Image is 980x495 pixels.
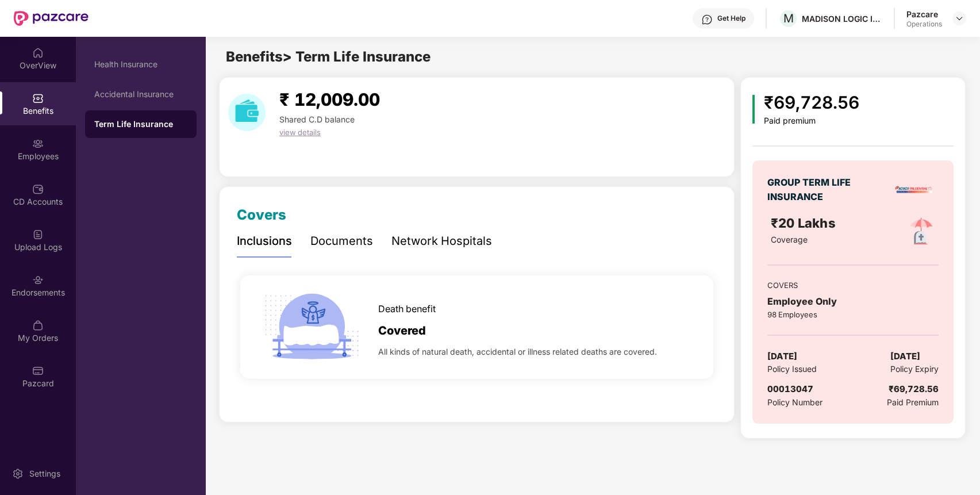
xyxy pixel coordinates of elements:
img: icon [752,95,755,124]
img: svg+xml;base64,PHN2ZyBpZD0iSGVscC0zMngzMiIgeG1sbnM9Imh0dHA6Ly93d3cudzMub3JnLzIwMDAvc3ZnIiB3aWR0aD... [701,14,713,25]
div: Documents [310,232,373,250]
span: ₹ 12,009.00 [279,89,380,110]
img: svg+xml;base64,PHN2ZyBpZD0iUGF6Y2FyZCIgeG1sbnM9Imh0dHA6Ly93d3cudzMub3JnLzIwMDAvc3ZnIiB3aWR0aD0iMj... [32,365,44,377]
span: M [783,11,794,25]
div: Get Help [717,14,745,23]
span: Policy Number [767,397,823,407]
span: Covered [378,322,426,340]
div: MADISON LOGIC INDIA PRIVATE LIMITED [802,13,882,24]
img: icon [260,275,363,379]
span: view details [279,128,321,137]
span: 00013047 [767,383,813,394]
div: Operations [906,20,942,29]
div: 98 Employees [767,309,939,320]
img: svg+xml;base64,PHN2ZyBpZD0iRW5kb3JzZW1lbnRzIiB4bWxucz0iaHR0cDovL3d3dy53My5vcmcvMjAwMC9zdmciIHdpZH... [32,274,44,286]
div: Paid premium [764,116,859,126]
span: ₹20 Lakhs [771,216,839,231]
div: GROUP TERM LIFE INSURANCE [767,175,868,204]
div: Pazcare [906,9,942,20]
img: insurerLogo [894,170,934,210]
img: svg+xml;base64,PHN2ZyBpZD0iVXBsb2FkX0xvZ3MiIGRhdGEtbmFtZT0iVXBsb2FkIExvZ3MiIHhtbG5zPSJodHRwOi8vd3... [32,229,44,240]
span: Policy Expiry [890,363,939,375]
img: svg+xml;base64,PHN2ZyBpZD0iQ0RfQWNjb3VudHMiIGRhdGEtbmFtZT0iQ0QgQWNjb3VudHMiIHhtbG5zPSJodHRwOi8vd3... [32,183,44,195]
div: Employee Only [767,294,939,309]
div: Settings [26,468,64,479]
div: Inclusions [237,232,292,250]
img: svg+xml;base64,PHN2ZyBpZD0iTXlfT3JkZXJzIiBkYXRhLW5hbWU9Ik15IE9yZGVycyIgeG1sbnM9Imh0dHA6Ly93d3cudz... [32,320,44,331]
div: Term Life Insurance [94,118,187,130]
img: svg+xml;base64,PHN2ZyBpZD0iQmVuZWZpdHMiIHhtbG5zPSJodHRwOi8vd3d3LnczLm9yZy8yMDAwL3N2ZyIgd2lkdGg9Ij... [32,93,44,104]
span: Benefits > Term Life Insurance [226,48,431,65]
img: svg+xml;base64,PHN2ZyBpZD0iRHJvcGRvd24tMzJ4MzIiIHhtbG5zPSJodHRwOi8vd3d3LnczLm9yZy8yMDAwL3N2ZyIgd2... [955,14,964,23]
span: Policy Issued [767,363,817,375]
div: ₹69,728.56 [764,89,859,116]
span: Paid Premium [887,396,939,409]
img: download [228,94,266,131]
span: [DATE] [890,350,920,363]
div: Network Hospitals [391,232,492,250]
span: [DATE] [767,350,797,363]
div: Accidental Insurance [94,90,187,99]
img: New Pazcare Logo [14,11,89,26]
span: All kinds of natural death, accidental or illness related deaths are covered. [378,346,657,358]
div: COVERS [767,279,939,291]
span: Death benefit [378,302,436,316]
div: ₹69,728.56 [889,382,939,396]
img: svg+xml;base64,PHN2ZyBpZD0iSG9tZSIgeG1sbnM9Imh0dHA6Ly93d3cudzMub3JnLzIwMDAvc3ZnIiB3aWR0aD0iMjAiIG... [32,47,44,59]
div: Health Insurance [94,60,187,69]
div: Covers [237,204,286,226]
span: Coverage [771,235,808,244]
img: svg+xml;base64,PHN2ZyBpZD0iU2V0dGluZy0yMHgyMCIgeG1sbnM9Imh0dHA6Ly93d3cudzMub3JnLzIwMDAvc3ZnIiB3aW... [12,468,24,479]
span: Shared C.D balance [279,114,355,124]
img: policyIcon [902,213,940,251]
img: svg+xml;base64,PHN2ZyBpZD0iRW1wbG95ZWVzIiB4bWxucz0iaHR0cDovL3d3dy53My5vcmcvMjAwMC9zdmciIHdpZHRoPS... [32,138,44,149]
